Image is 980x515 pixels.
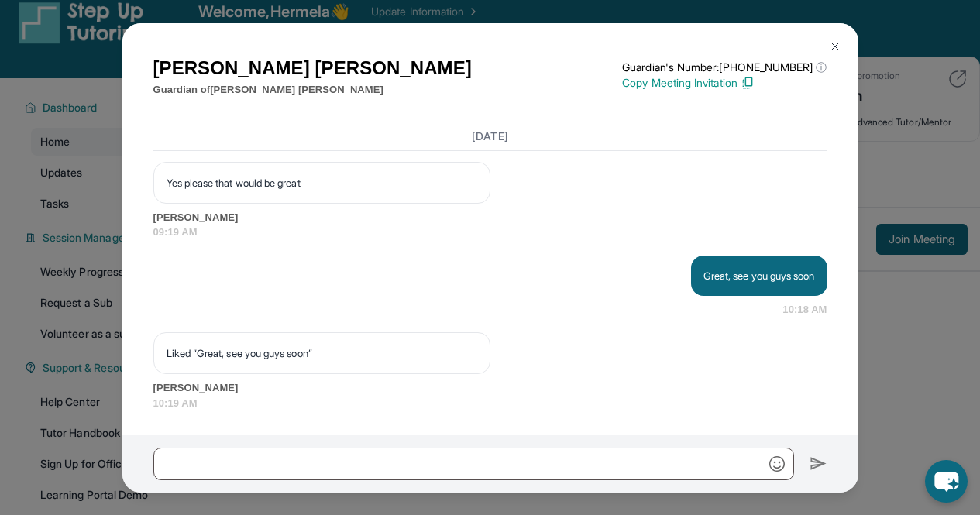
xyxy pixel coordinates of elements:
p: Liked “Great, see you guys soon” [167,345,477,361]
p: Guardian of [PERSON_NAME] [PERSON_NAME] [153,82,472,98]
p: Copy Meeting Invitation [622,75,827,91]
img: Copy Icon [741,76,755,90]
h1: [PERSON_NAME] [PERSON_NAME] [153,54,472,82]
h3: [DATE] [153,129,827,144]
img: Close Icon [829,40,841,53]
img: Emoji [769,456,785,472]
span: ⓘ [816,60,827,75]
p: Great, see you guys soon [703,268,815,283]
span: [PERSON_NAME] [153,210,827,225]
span: [PERSON_NAME] [153,380,827,396]
button: chat-button [925,460,968,503]
p: Guardian's Number: [PHONE_NUMBER] [622,60,827,75]
span: 09:19 AM [153,225,827,240]
img: Send icon [810,455,827,473]
span: 10:19 AM [153,396,827,411]
span: 10:18 AM [782,302,827,318]
p: Yes please that would be great [167,175,477,191]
